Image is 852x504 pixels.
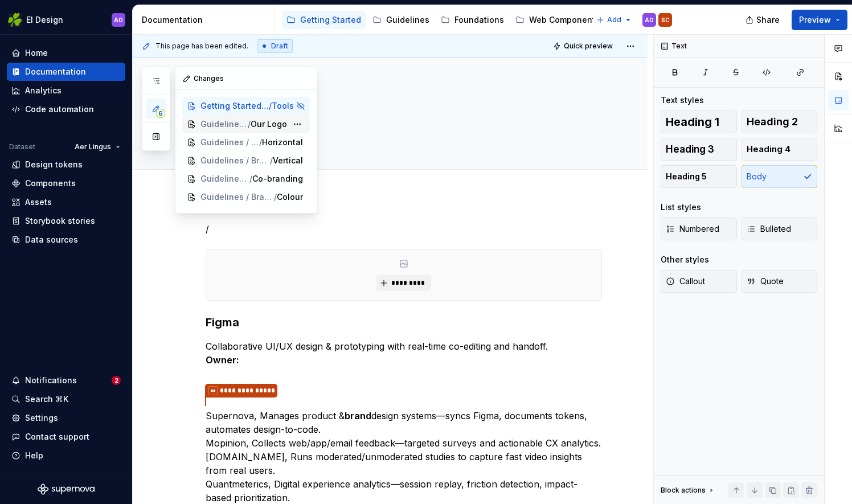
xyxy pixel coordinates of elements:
div: Design tokens [25,159,83,170]
div: Contact support [25,431,89,442]
button: Contact support [7,428,125,446]
span: Heading 2 [747,116,798,128]
div: Home [25,47,48,59]
button: Search ⌘K [7,390,125,408]
button: Notifications2 [7,371,125,390]
a: Settings [7,409,125,427]
a: Data sources [7,231,125,249]
span: / [274,191,277,203]
button: Heading 4 [742,138,818,161]
p: Collaborative UI/UX design & prototyping with real-time co-editing and handoff. [206,339,602,367]
div: Settings [25,412,58,424]
span: Guidelines / Brand / Logo [200,173,249,185]
a: Home [7,44,125,62]
a: Getting Started [282,11,366,29]
button: Heading 3 [661,138,737,161]
div: Search ⌘K [25,394,68,405]
div: SC [661,15,670,24]
p: / [206,222,602,236]
span: Co-branding [252,173,303,185]
img: 56b5df98-d96d-4d7e-807c-0afdf3bdaefa.png [8,13,22,27]
span: Guidelines / Brand / Logo [200,118,248,130]
span: Colour [277,191,303,203]
button: Aer Lingus [69,139,125,155]
span: Getting Started / Designers [200,100,269,112]
button: Callout [661,270,737,293]
span: Horizontal [262,137,303,148]
span: Bulleted [747,223,791,235]
div: Data sources [25,234,78,245]
button: Add [593,12,636,28]
span: Share [756,14,780,26]
button: Numbered [661,218,737,240]
span: Tools [272,100,294,112]
a: Getting Started / Designers/Tools [182,97,310,115]
span: Guidelines / Brand / Logo [200,155,270,166]
span: This page has been edited. [155,42,248,51]
div: Block actions [661,482,716,498]
div: Foundations [454,14,504,26]
div: Page tree [282,9,591,31]
textarea: Tools [203,94,600,121]
span: / [269,100,272,112]
a: Web Components [511,11,604,29]
a: Components [7,174,125,192]
div: Changes [175,67,317,90]
button: Preview [792,10,847,30]
span: Heading 4 [747,144,790,155]
div: Documentation [142,14,270,26]
div: Guidelines [386,14,429,26]
span: Aer Lingus [75,142,111,151]
span: Vertical [273,155,303,166]
a: Guidelines / Brand/Colour [182,188,310,206]
span: Guidelines / Brand / Logo [200,137,259,148]
span: Heading 5 [666,171,707,182]
div: Other styles [661,254,709,265]
button: Help [7,446,125,465]
div: AO [645,15,654,24]
strong: Owner: [206,354,239,366]
div: Help [25,450,43,461]
button: Heading 2 [742,110,818,133]
button: Heading 1 [661,110,737,133]
a: Design tokens [7,155,125,174]
span: Preview [799,14,831,26]
span: Our Logo [251,118,287,130]
div: Analytics [25,85,62,96]
span: Draft [271,42,288,51]
div: List styles [661,202,701,213]
a: Storybook stories [7,212,125,230]
a: Assets [7,193,125,211]
div: Getting Started [300,14,361,26]
span: 2 [112,376,121,385]
button: Quote [742,270,818,293]
span: Callout [666,276,705,287]
a: Guidelines [368,11,434,29]
span: Quick preview [564,42,613,51]
span: / [249,173,252,185]
span: 6 [156,109,165,118]
a: Guidelines / Brand / Logo/Vertical [182,151,310,170]
span: / [259,137,262,148]
div: Web Components [529,14,600,26]
span: Guidelines / Brand [200,191,274,203]
button: EI DesignAO [2,7,130,32]
span: Add [607,15,621,24]
div: Block actions [661,486,706,495]
span: Heading 1 [666,116,719,128]
div: Text styles [661,95,704,106]
a: Analytics [7,81,125,100]
svg: Supernova Logo [38,483,95,495]
div: Storybook stories [25,215,95,227]
div: AO [114,15,123,24]
div: Components [25,178,76,189]
span: Heading 3 [666,144,714,155]
div: Assets [25,196,52,208]
span: / [248,118,251,130]
span: Quote [747,276,784,287]
button: Quick preview [550,38,618,54]
a: Foundations [436,11,509,29]
button: Share [740,10,787,30]
span: Numbered [666,223,719,235]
